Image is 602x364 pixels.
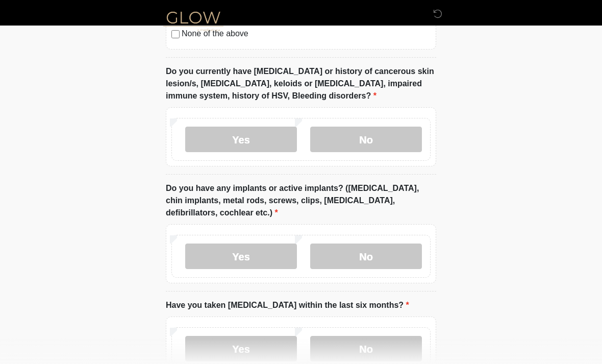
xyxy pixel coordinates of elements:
img: Glow Medical Spa Logo [156,8,231,34]
label: Have you taken [MEDICAL_DATA] within the last six months? [166,299,409,311]
label: Yes [185,336,297,361]
label: Yes [185,244,297,269]
label: No [310,244,422,269]
label: Yes [185,127,297,152]
label: Do you have any implants or active implants? ([MEDICAL_DATA], chin implants, metal rods, screws, ... [166,182,436,219]
label: No [310,127,422,152]
label: No [310,336,422,361]
label: Do you currently have [MEDICAL_DATA] or history of cancerous skin lesion/s, [MEDICAL_DATA], keloi... [166,65,436,102]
